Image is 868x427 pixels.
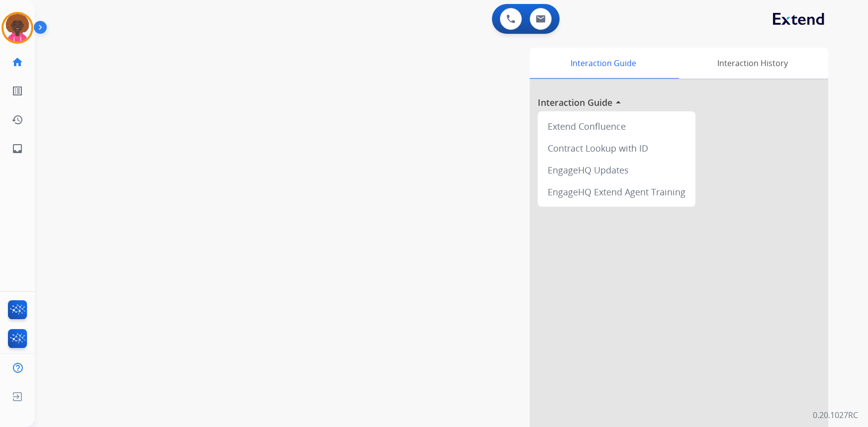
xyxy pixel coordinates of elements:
[11,143,23,155] mat-icon: inbox
[676,48,828,79] div: Interaction History
[11,85,23,97] mat-icon: list_alt
[542,115,691,137] div: Extend Confluence
[813,409,858,421] p: 0.20.1027RC
[11,56,23,68] mat-icon: home
[542,181,691,203] div: EngageHQ Extend Agent Training
[542,137,691,159] div: Contract Lookup with ID
[3,14,31,42] img: avatar
[542,159,691,181] div: EngageHQ Updates
[11,114,23,126] mat-icon: history
[530,48,676,79] div: Interaction Guide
